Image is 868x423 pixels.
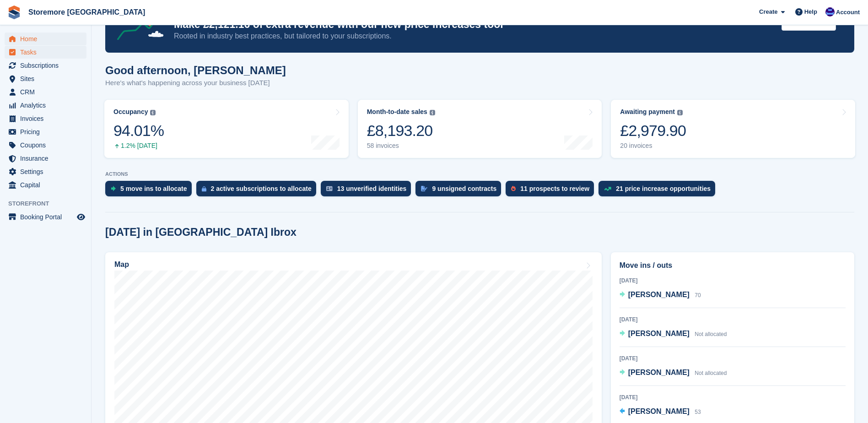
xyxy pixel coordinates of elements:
[75,211,86,222] a: Preview store
[506,181,598,201] a: 11 prospects to review
[20,46,75,59] span: Tasks
[620,367,727,379] a: [PERSON_NAME] Not allocated
[105,181,196,201] a: 5 move ins to allocate
[113,108,148,116] div: Occupancy
[326,186,333,191] img: verify_identity-adf6edd0f0f0b5bbfe63781bf79b02c33cf7c696d77639b501bdc392416b5a36.svg
[211,185,312,192] div: 2 active subscriptions to allocate
[620,393,846,401] div: [DATE]
[5,72,86,85] a: menu
[620,328,727,340] a: [PERSON_NAME] Not allocated
[105,226,297,239] h2: [DATE] in [GEOGRAPHIC_DATA] Ibrox
[5,59,86,72] a: menu
[620,354,846,363] div: [DATE]
[111,186,116,191] img: move_ins_to_allocate_icon-fdf77a2bb77ea45bf5b3d319d69a93e2d87916cf1d5bf7949dd705db3b84f3ca.svg
[836,8,860,17] span: Account
[620,108,675,116] div: Awaiting payment
[20,59,75,72] span: Subscriptions
[105,64,286,76] h1: Good afternoon, [PERSON_NAME]
[105,78,286,88] p: Here's what's happening across your business [DATE]
[5,99,86,112] a: menu
[8,199,91,208] span: Storefront
[430,110,435,115] img: icon-info-grey-7440780725fd019a000dd9b08b2336e03edf1995a4989e88bcd33f0948082b44.svg
[337,185,407,192] div: 13 unverified identities
[20,152,75,165] span: Insurance
[5,165,86,178] a: menu
[695,292,701,298] span: 70
[20,112,75,125] span: Invoices
[5,125,86,138] a: menu
[695,370,727,376] span: Not allocated
[628,369,690,376] span: [PERSON_NAME]
[105,171,854,177] p: ACTIONS
[20,72,75,85] span: Sites
[5,211,86,223] a: menu
[620,121,686,140] div: £2,979.90
[620,277,846,285] div: [DATE]
[114,260,129,269] h2: Map
[5,139,86,152] a: menu
[695,331,727,337] span: Not allocated
[695,409,701,415] span: 53
[620,142,686,150] div: 20 invoices
[804,7,817,16] span: Help
[620,289,701,301] a: [PERSON_NAME] 70
[20,125,75,138] span: Pricing
[620,315,846,324] div: [DATE]
[120,185,187,192] div: 5 move ins to allocate
[620,260,846,271] h2: Move ins / outs
[520,185,589,192] div: 11 prospects to review
[611,100,855,158] a: Awaiting payment £2,979.90 20 invoices
[202,186,206,192] img: active_subscription_to_allocate_icon-d502201f5373d7db506a760aba3b589e785aa758c864c3986d89f69b8ff3...
[825,7,835,16] img: Angela
[174,31,774,41] p: Rooted in industry best practices, but tailored to your subscriptions.
[20,99,75,112] span: Analytics
[759,7,777,16] span: Create
[628,291,690,298] span: [PERSON_NAME]
[5,179,86,191] a: menu
[20,139,75,152] span: Coupons
[104,100,349,158] a: Occupancy 94.01% 1.2% [DATE]
[5,112,86,125] a: menu
[511,186,516,191] img: prospect-51fa495bee0391a8d652442698ab0144808aea92771e9ea1ae160a38d050c398.svg
[20,179,75,191] span: Capital
[150,110,156,115] img: icon-info-grey-7440780725fd019a000dd9b08b2336e03edf1995a4989e88bcd33f0948082b44.svg
[20,211,75,223] span: Booking Portal
[7,5,21,19] img: stora-icon-8386f47178a22dfd0bd8f6a31ec36ba5ce8667c1dd55bd0f319d3a0aa187defe.svg
[25,5,149,20] a: Storemore [GEOGRAPHIC_DATA]
[415,181,506,201] a: 9 unsigned contracts
[616,185,711,192] div: 21 price increase opportunities
[677,110,683,115] img: icon-info-grey-7440780725fd019a000dd9b08b2336e03edf1995a4989e88bcd33f0948082b44.svg
[5,46,86,59] a: menu
[5,152,86,165] a: menu
[604,187,611,191] img: price_increase_opportunities-93ffe204e8149a01c8c9dc8f82e8f89637d9d84a8eef4429ea346261dce0b2c0.svg
[620,406,701,418] a: [PERSON_NAME] 53
[421,186,427,191] img: contract_signature_icon-13c848040528278c33f63329250d36e43548de30e8caae1d1a13099fd9432cc5.svg
[321,181,416,201] a: 13 unverified identities
[5,33,86,45] a: menu
[20,86,75,98] span: CRM
[367,142,435,150] div: 58 invoices
[367,108,427,116] div: Month-to-date sales
[628,330,690,337] span: [PERSON_NAME]
[196,181,321,201] a: 2 active subscriptions to allocate
[113,142,164,150] div: 1.2% [DATE]
[20,33,75,45] span: Home
[367,121,435,140] div: £8,193.20
[113,121,164,140] div: 94.01%
[628,407,690,415] span: [PERSON_NAME]
[20,165,75,178] span: Settings
[432,185,496,192] div: 9 unsigned contracts
[598,181,720,201] a: 21 price increase opportunities
[358,100,602,158] a: Month-to-date sales £8,193.20 58 invoices
[5,86,86,98] a: menu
